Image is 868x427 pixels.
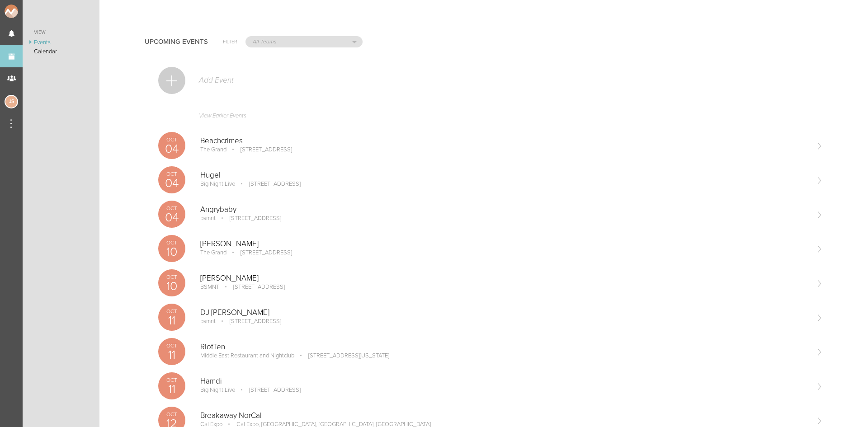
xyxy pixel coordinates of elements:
[158,240,185,245] p: Oct
[158,108,823,128] a: View Earlier Events
[200,249,226,256] p: The Grand
[200,146,226,153] p: The Grand
[200,411,808,420] p: Breakaway NorCal
[158,143,185,155] p: 04
[200,205,808,214] p: Angrybaby
[200,386,235,394] p: Big Night Live
[200,239,808,249] p: [PERSON_NAME]
[158,171,185,177] p: Oct
[158,377,185,383] p: Oct
[158,206,185,211] p: Oct
[200,171,808,180] p: Hugel
[200,274,808,283] p: [PERSON_NAME]
[158,349,185,361] p: 11
[23,47,99,56] a: Calendar
[223,38,237,46] h6: Filter
[200,215,216,222] p: bsmnt
[198,76,234,85] p: Add Event
[5,95,18,108] div: Jessica Smith
[158,314,185,327] p: 11
[23,27,99,38] a: View
[200,352,294,359] p: Middle East Restaurant and Nightclub
[158,274,185,280] p: Oct
[236,180,301,188] p: [STREET_ADDRESS]
[200,136,808,145] p: Beachcrimes
[200,377,808,386] p: Hamdi
[158,383,185,395] p: 11
[236,386,301,394] p: [STREET_ADDRESS]
[158,177,185,189] p: 04
[158,280,185,292] p: 10
[158,412,185,417] p: Oct
[200,318,216,325] p: bsmnt
[200,283,219,291] p: BSMNT
[158,343,185,348] p: Oct
[200,343,808,352] p: RiotTen
[158,211,185,224] p: 04
[23,38,99,47] a: Events
[158,246,185,258] p: 10
[228,146,292,153] p: [STREET_ADDRESS]
[145,38,208,46] h4: Upcoming Events
[217,215,281,222] p: [STREET_ADDRESS]
[221,283,285,291] p: [STREET_ADDRESS]
[158,137,185,142] p: Oct
[5,5,56,18] img: NOMAD
[200,180,235,188] p: Big Night Live
[228,249,292,256] p: [STREET_ADDRESS]
[200,308,808,317] p: DJ [PERSON_NAME]
[158,309,185,314] p: Oct
[296,352,389,359] p: [STREET_ADDRESS][US_STATE]
[217,318,281,325] p: [STREET_ADDRESS]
